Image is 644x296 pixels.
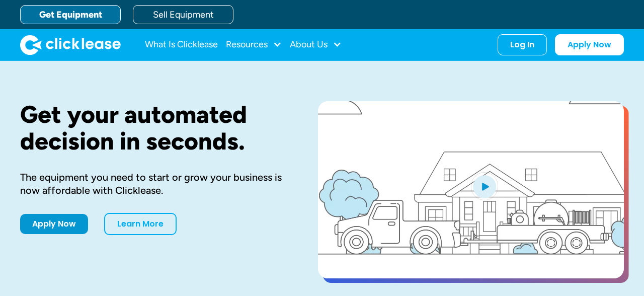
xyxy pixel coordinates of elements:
[20,35,121,55] img: Clicklease logo
[145,35,218,55] a: What Is Clicklease
[104,213,177,235] a: Learn More
[510,40,534,50] div: Log In
[20,35,121,55] a: home
[20,101,286,155] h1: Get your automated decision in seconds.
[20,5,121,24] a: Get Equipment
[318,101,624,278] a: open lightbox
[555,34,624,55] a: Apply Now
[20,214,88,234] a: Apply Now
[20,171,286,197] div: The equipment you need to start or grow your business is now affordable with Clicklease.
[133,5,233,24] a: Sell Equipment
[290,35,342,55] div: About Us
[226,35,282,55] div: Resources
[471,172,498,200] img: Blue play button logo on a light blue circular background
